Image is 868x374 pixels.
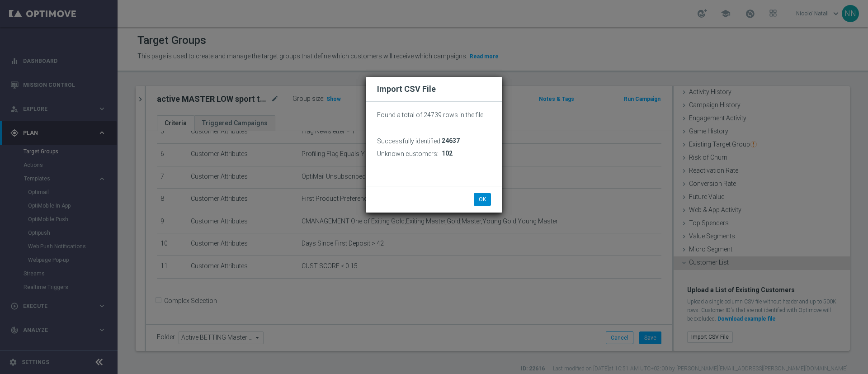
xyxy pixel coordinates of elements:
h2: Import CSV File [377,84,491,95]
button: OK [474,193,491,206]
span: 24637 [442,137,460,145]
h3: Successfully identified: [377,137,442,145]
p: Found a total of 24739 rows in the file [377,111,491,119]
span: 102 [442,150,453,157]
h3: Unknown customers: [377,150,439,158]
